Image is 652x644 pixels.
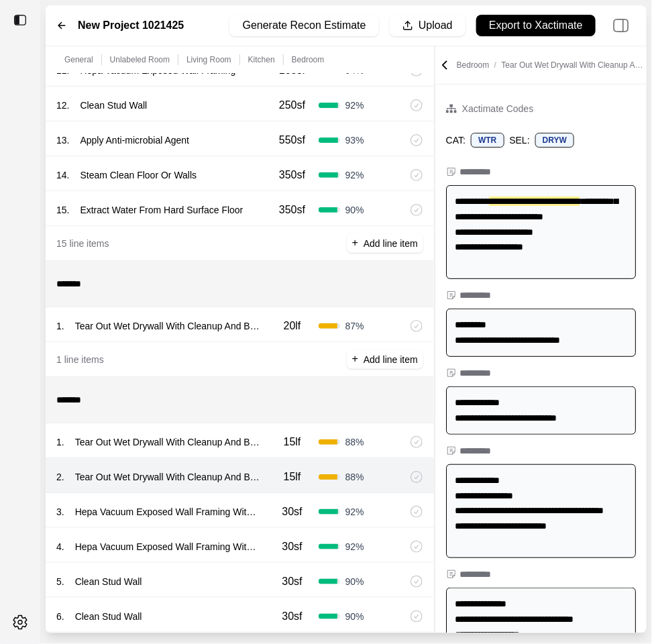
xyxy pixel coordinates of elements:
p: 30sf [282,608,302,625]
p: 5 . [56,575,64,588]
div: Xactimate Codes [462,101,534,117]
p: 15lf [284,434,301,450]
p: Bedroom [457,60,644,70]
p: 30sf [282,504,302,520]
p: + [352,235,358,251]
p: Hepa Vacuum Exposed Wall Framing With Sheathing [70,502,266,521]
p: Add line item [364,237,418,250]
span: / [490,60,502,70]
p: 15 line items [56,237,109,250]
div: DRYW [535,133,574,148]
p: Clean Stud Wall [70,572,148,591]
p: Unlabeled Room [110,54,170,65]
p: Export to Xactimate [489,18,583,34]
p: 350sf [279,167,305,183]
button: Generate Recon Estimate [229,15,378,36]
p: General [64,54,93,65]
p: Living Room [186,54,231,65]
span: 87 % [345,319,364,333]
span: 93 % [345,133,364,147]
p: Bedroom [292,54,325,65]
button: +Add line item [347,234,423,253]
p: 3 . [56,505,64,519]
p: + [352,352,358,367]
p: Clean Stud Wall [70,607,148,626]
p: SEL: [510,133,530,147]
span: 92 % [345,99,364,112]
p: Tear Out Wet Drywall With Cleanup And Bagging [70,317,266,335]
p: Clean Stud Wall [74,96,152,115]
p: Kitchen [248,54,275,65]
p: 13 . [56,133,69,147]
p: Steam Clean Floor Or Walls [74,166,202,184]
button: +Add line item [347,350,423,369]
span: 90 % [345,610,364,623]
img: toggle sidebar [13,13,27,27]
p: 15lf [284,469,301,485]
img: right-panel.svg [606,11,636,40]
span: 92 % [345,540,364,553]
p: 6 . [56,610,64,623]
span: 90 % [345,575,364,588]
p: 30sf [282,574,302,590]
p: 1 . [56,319,64,333]
div: WTR [471,133,504,148]
span: 90 % [345,203,364,217]
label: New Project 1021425 [78,17,184,34]
p: 1 . [56,435,64,449]
span: 92 % [345,505,364,519]
p: Add line item [364,353,418,366]
p: 350sf [279,202,305,218]
p: 250sf [279,97,305,113]
p: Upload [419,18,453,34]
p: 12 . [56,99,69,112]
p: Apply Anti-microbial Agent [74,131,195,150]
button: Export to Xactimate [476,15,596,36]
p: 550sf [279,132,305,148]
p: 15 . [56,203,69,217]
p: Extract Water From Hard Surface Floor [74,201,248,219]
p: Generate Recon Estimate [243,18,366,34]
p: CAT: [446,133,466,147]
span: 88 % [345,470,364,484]
button: Upload [390,15,466,36]
span: 88 % [345,435,364,449]
p: 14 . [56,168,69,182]
p: 30sf [282,539,302,555]
p: 2 . [56,470,64,484]
p: Tear Out Wet Drywall With Cleanup And Bagging [70,433,266,451]
p: 20lf [284,318,301,334]
p: Tear Out Wet Drywall With Cleanup And Bagging [70,468,266,486]
p: Hepa Vacuum Exposed Wall Framing With Sheathing [70,537,266,556]
span: 92 % [345,168,364,182]
p: 4 . [56,540,64,553]
p: 1 line items [56,353,104,366]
